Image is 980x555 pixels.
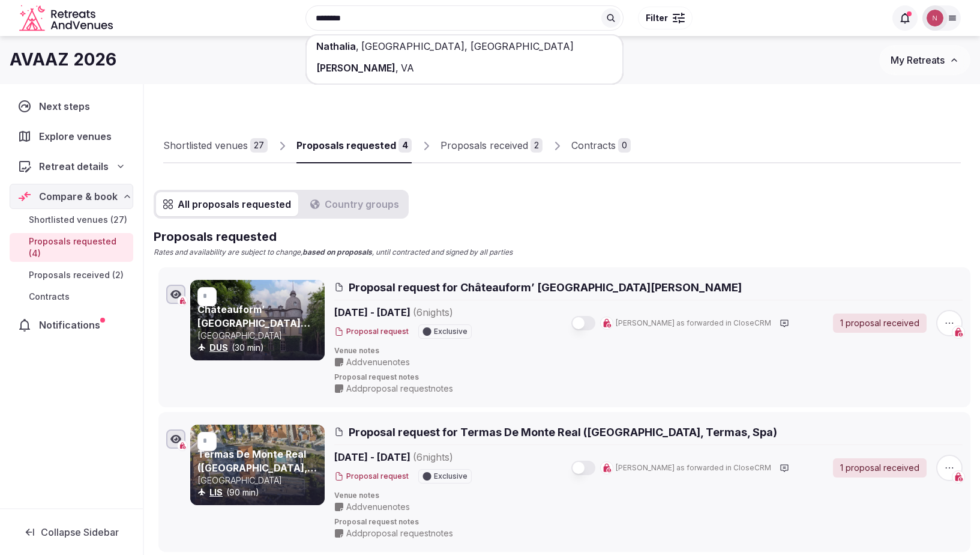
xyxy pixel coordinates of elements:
[346,501,410,513] span: Add venue notes
[616,463,771,473] span: [PERSON_NAME] as forwarded in CloseCRM
[618,138,631,153] div: 0
[434,473,467,480] span: Exclusive
[334,327,409,337] button: Proposal request
[29,214,127,226] span: Shortlisted venues (27)
[638,7,693,29] button: Filter
[10,519,133,545] button: Collapse Sidebar
[209,342,228,353] a: DUS
[41,526,119,538] span: Collapse Sidebar
[10,233,133,262] a: Proposals requested (4)
[349,425,777,440] span: Proposal request for Termas De Monte Real ([GEOGRAPHIC_DATA], Termas, Spa)
[10,211,133,228] a: Shortlisted venues (27)
[334,305,546,320] span: [DATE] - [DATE]
[334,517,963,527] span: Proposal request notes
[398,138,412,153] div: 4
[29,269,124,281] span: Proposals received (2)
[346,527,453,539] span: Add proposal request notes
[571,138,616,153] div: Contracts
[303,192,406,216] button: Country groups
[29,291,70,303] span: Contracts
[571,129,631,163] a: Contracts0
[316,40,356,52] span: Nathalia
[531,138,543,153] div: 2
[359,40,574,52] span: [GEOGRAPHIC_DATA], [GEOGRAPHIC_DATA]
[197,487,322,499] div: (90 min)
[440,138,528,153] div: Proposals received
[19,5,115,32] svg: Retreats and Venues company logo
[39,318,105,332] span: Notifications
[334,372,963,383] span: Proposal request notes
[10,94,133,119] a: Next steps
[646,12,668,24] span: Filter
[833,458,927,478] a: 1 proposal received
[163,129,268,163] a: Shortlisted venues27
[334,491,963,501] span: Venue notes
[833,314,927,333] a: 1 proposal received
[434,328,467,335] span: Exclusive
[250,138,268,153] div: 27
[307,35,622,57] div: ,
[307,57,622,79] div: ,
[163,138,248,153] div: Shortlisted venues
[302,247,372,256] strong: based on proposals
[346,383,453,395] span: Add proposal request notes
[413,306,453,318] span: ( 6 night s )
[10,288,133,305] a: Contracts
[39,99,95,114] span: Next steps
[197,330,322,342] p: [GEOGRAPHIC_DATA]
[891,54,945,66] span: My Retreats
[398,62,414,74] span: VA
[10,124,133,149] a: Explore venues
[154,247,970,258] p: Rates and availability are subject to change, , until contracted and signed by all parties
[29,235,128,259] span: Proposals requested (4)
[156,192,298,216] button: All proposals requested
[39,129,116,144] span: Explore venues
[154,228,970,245] h2: Proposals requested
[39,159,109,174] span: Retreat details
[197,303,310,342] a: Châteauform’ [GEOGRAPHIC_DATA][PERSON_NAME]
[197,342,322,354] div: (30 min)
[10,312,133,338] a: Notifications
[197,448,317,487] a: Termas De Monte Real ([GEOGRAPHIC_DATA], Termas, Spa)
[413,451,453,463] span: ( 6 night s )
[296,138,396,153] div: Proposals requested
[39,189,118,204] span: Compare & book
[334,346,963,356] span: Venue notes
[334,450,546,464] span: [DATE] - [DATE]
[349,280,742,295] span: Proposal request for Châteauform’ [GEOGRAPHIC_DATA][PERSON_NAME]
[197,475,322,487] p: [GEOGRAPHIC_DATA]
[10,267,133,284] a: Proposals received (2)
[616,318,771,329] span: [PERSON_NAME] as forwarded in CloseCRM
[296,129,412,163] a: Proposals requested4
[316,62,395,74] span: [PERSON_NAME]
[19,5,115,32] a: Visit the homepage
[346,356,410,368] span: Add venue notes
[440,129,543,163] a: Proposals received2
[927,10,943,26] img: Nathalia Bilotti
[879,45,970,75] button: My Retreats
[209,487,223,497] a: LIS
[10,48,116,71] h1: AVAAZ 2026
[334,472,409,482] button: Proposal request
